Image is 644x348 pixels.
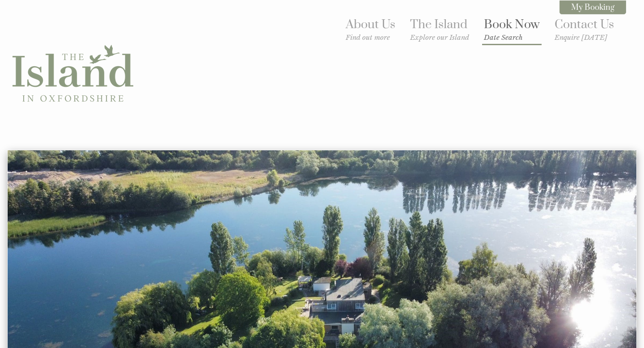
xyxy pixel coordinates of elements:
[346,17,395,42] a: About UsFind out more
[559,0,626,14] a: My Booking
[346,33,395,42] small: Find out more
[484,33,540,42] small: Date Search
[484,17,540,42] a: Book NowDate Search
[410,17,469,42] a: The IslandExplore our Island
[555,33,614,42] small: Enquire [DATE]
[410,33,469,42] small: Explore our Island
[13,13,133,134] img: The Island in Oxfordshire
[555,17,614,42] a: Contact UsEnquire [DATE]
